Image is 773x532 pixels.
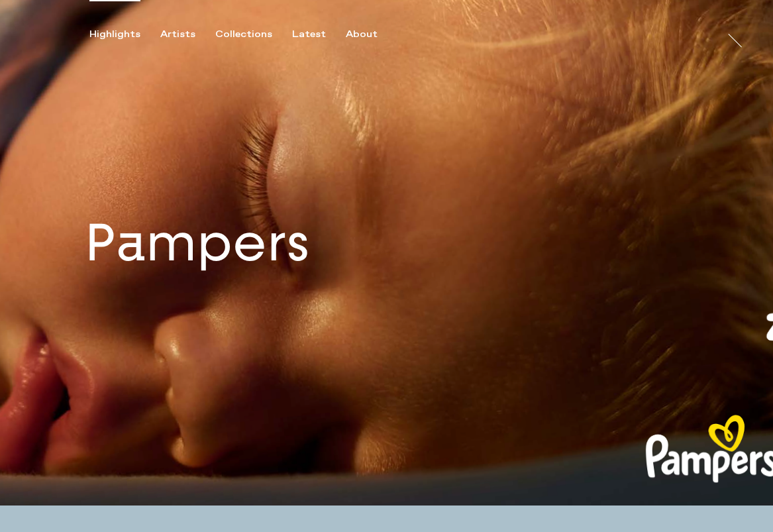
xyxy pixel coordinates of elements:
div: Latest [292,28,326,40]
div: Collections [215,28,272,40]
div: Artists [160,28,195,40]
button: About [346,28,397,40]
button: Artists [160,28,215,40]
button: Collections [215,28,292,40]
div: About [346,28,378,40]
button: Latest [292,28,346,40]
button: Highlights [89,28,160,40]
div: Highlights [89,28,140,40]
